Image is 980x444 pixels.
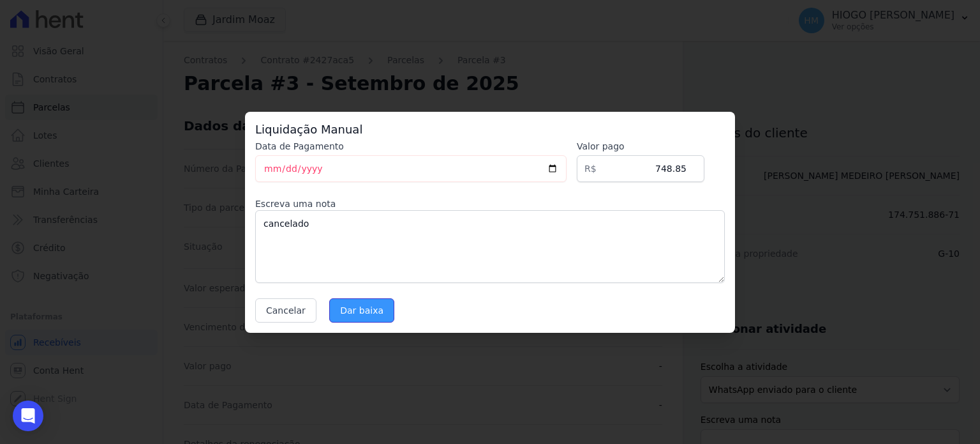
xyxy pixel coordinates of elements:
label: Valor pago [577,140,704,153]
h3: Liquidação Manual [255,122,725,137]
label: Escreva uma nota [255,197,725,210]
label: Data de Pagamento [255,140,567,153]
div: Open Intercom Messenger [13,401,43,431]
input: Dar baixa [329,298,394,323]
button: Cancelar [255,298,316,323]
